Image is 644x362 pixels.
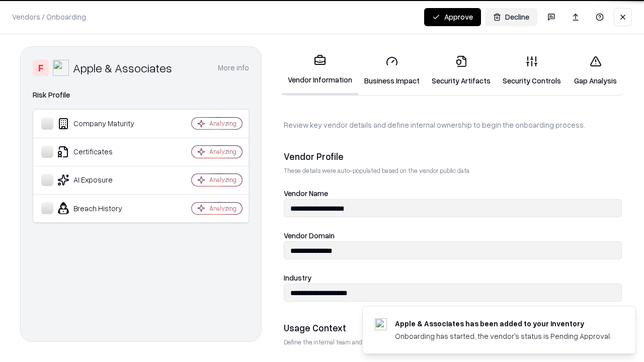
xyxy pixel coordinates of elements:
[282,46,358,95] a: Vendor Information
[284,120,622,130] p: Review key vendor details and define internal ownership to begin the onboarding process.
[497,47,567,94] a: Security Controls
[395,318,611,329] div: Apple & Associates has been added to your inventory
[209,147,236,156] div: Analyzing
[567,47,624,94] a: Gap Analysis
[284,231,335,240] label: Vendor Domain
[424,8,481,26] button: Approve
[209,175,236,184] div: Analyzing
[284,166,622,175] p: These details were auto-populated based on the vendor public data
[33,89,249,101] div: Risk Profile
[12,12,86,22] p: Vendors / Onboarding
[426,47,497,94] a: Security Artifacts
[209,119,236,128] div: Analyzing
[41,202,162,214] div: Breach History
[41,146,162,158] div: Certificates
[33,60,49,76] div: F
[358,47,426,94] a: Business Impact
[485,8,537,26] button: Decline
[284,189,328,198] label: Vendor Name
[209,204,236,213] div: Analyzing
[375,318,387,330] img: appleassoc.com
[41,118,162,130] div: Company Maturity
[53,60,69,76] img: Apple & Associates
[41,174,162,186] div: AI Exposure
[284,322,622,334] div: Usage Context
[218,59,249,77] button: More info
[395,331,611,341] div: Onboarding has started, the vendor's status is Pending Approval.
[284,150,622,162] div: Vendor Profile
[284,338,622,346] p: Define the internal team and reason for using this vendor. This helps assess business relevance a...
[73,60,172,76] div: Apple & Associates
[284,273,311,282] label: Industry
